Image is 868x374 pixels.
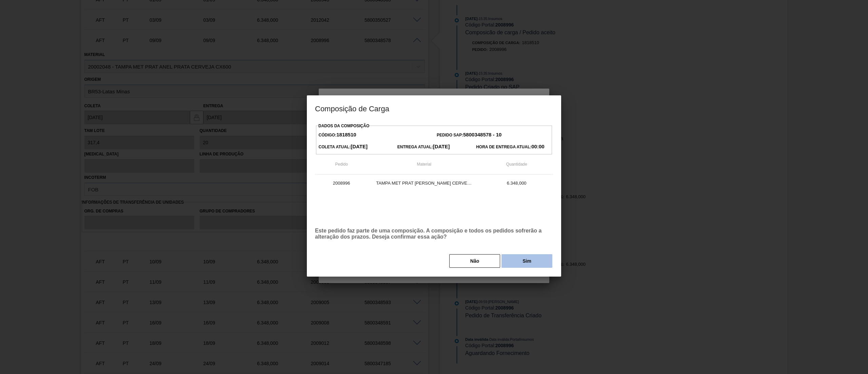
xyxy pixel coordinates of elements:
span: Pedido SAP: [437,133,501,137]
strong: 1818510 [336,132,356,137]
strong: [DATE] [433,144,450,149]
span: Pedido [335,162,348,167]
span: Código: [319,133,356,137]
td: TAMPA MET PRAT [PERSON_NAME] CERVEJA CX600 [368,174,480,191]
strong: 00:00 [531,144,544,149]
span: Entrega Atual: [397,145,450,149]
span: Coleta Atual: [319,145,368,149]
strong: 5800348578 - 10 [463,132,501,137]
span: Hora de Entrega Atual: [476,145,544,149]
span: Material [417,162,432,167]
span: Quantidade [506,162,527,167]
button: Sim [501,254,552,268]
label: Dados da Composição [318,124,369,128]
td: 2008996 [315,174,368,191]
strong: [DATE] [351,144,368,149]
p: Este pedido faz parte de uma composição. A composição e todos os pedidos sofrerão a alteração dos... [315,228,553,240]
td: 6.348,000 [480,174,553,191]
button: Não [449,254,500,268]
h3: Composição de Carga [307,95,561,121]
